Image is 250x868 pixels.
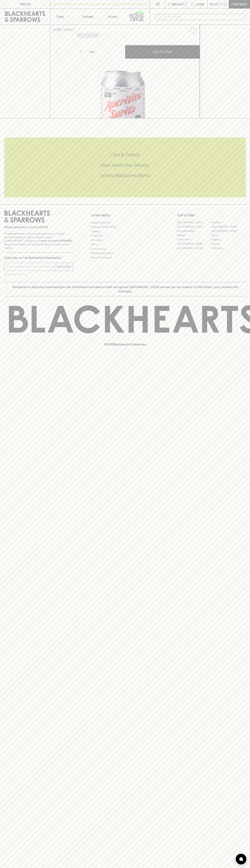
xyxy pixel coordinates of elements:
[4,273,73,276] p: We will never spam you
[211,246,246,250] a: Thornbury
[177,242,211,246] a: [GEOGRAPHIC_DATA]
[108,14,117,19] p: Stores
[125,45,200,59] button: ADD TO CART
[211,242,246,246] a: Prahran
[7,285,243,293] p: Blackhearts & Sparrows acknowledges the traditional Custodians of land throughout [GEOGRAPHIC_DAT...
[4,256,73,260] p: Subscribe to The Blackhearts Newsletter
[53,28,61,31] a: HOME
[211,225,246,229] a: [GEOGRAPHIC_DATA]
[177,213,246,218] p: OUR STORES
[224,3,226,5] p: 0
[91,220,159,225] a: Bottle Drop FAQ's
[163,14,243,20] input: Try "Pinot noir"
[211,238,246,242] a: Geelong
[210,2,218,6] p: $0.00
[177,238,211,242] a: Fitzroy North
[91,247,159,251] a: Privacy Policy
[4,225,73,229] p: Sibling owned and run since [DATE]
[177,220,211,225] a: [GEOGRAPHIC_DATA]
[19,2,31,6] p: FIND US
[4,152,246,158] h5: Click & Collect
[153,50,172,54] p: ADD TO CART
[55,263,73,271] button: SUBSCRIBE
[89,50,95,54] p: Can
[177,246,211,250] a: [GEOGRAPHIC_DATA]
[82,14,93,19] p: Tastings
[231,2,247,6] p: Checkout
[91,213,159,218] p: OTHER AREAS
[7,264,55,270] input: e.g. jane@blackheartsandsparrows.com.au
[91,242,159,247] a: FAQ's
[211,233,246,238] a: Fitzroy
[4,232,73,250] p: It is against the law to sell or supply alcohol to, or to obtain alcohol on behalf of a person un...
[177,229,211,233] a: Brunswick West
[239,857,243,861] img: bubble-icon
[91,225,159,229] a: Business & Bulk Gifting
[211,220,246,225] a: Braddon
[91,251,159,255] a: Shipping Information
[76,33,100,38] button: Add to wishlist
[4,162,246,168] h5: Uber Same-Day Delivery
[64,28,72,31] a: SHOP
[172,2,185,6] p: Wishlist
[88,48,125,55] div: Can
[100,9,125,24] a: Stores
[56,14,64,19] p: Shop
[91,238,159,242] a: Gift Cards
[211,229,246,233] a: [GEOGRAPHIC_DATA]
[91,255,159,260] a: Terms & Conditions
[50,9,75,24] button: Shop
[177,225,211,229] a: [GEOGRAPHIC_DATA]
[56,265,71,269] p: SUBSCRIBE
[4,173,246,178] h5: Across Melbourne Metro
[91,234,159,238] a: Contact Us
[75,9,100,24] a: Tastings
[177,233,211,238] a: Elwood
[39,239,72,242] strong: Liquor License #32064953
[91,229,159,233] a: Careers
[50,37,200,118] img: 37002.png
[4,138,246,197] div: Call to action block
[188,26,198,35] button: Add to wishlist
[195,2,204,6] p: Login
